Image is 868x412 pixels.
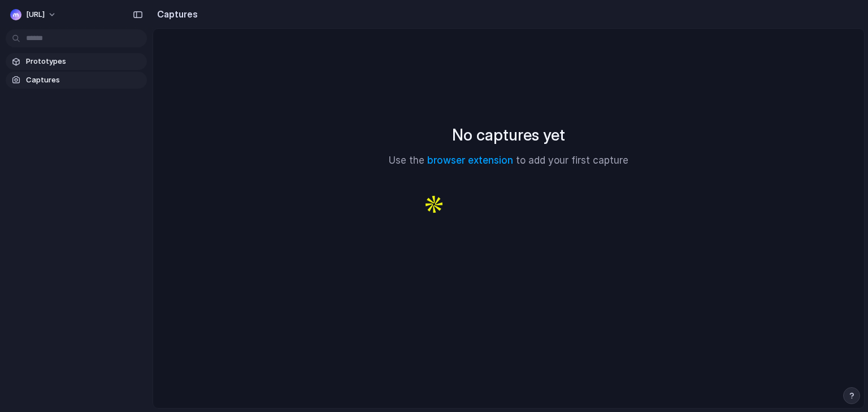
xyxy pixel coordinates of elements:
span: Prototypes [26,56,142,67]
h2: No captures yet [452,123,565,147]
span: [URL] [26,9,45,20]
h2: Captures [153,7,198,21]
span: Captures [26,74,142,86]
p: Use the to add your first capture [389,154,628,168]
button: [URL] [6,6,62,24]
a: Captures [6,72,147,89]
a: browser extension [427,155,513,166]
a: Prototypes [6,53,147,70]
